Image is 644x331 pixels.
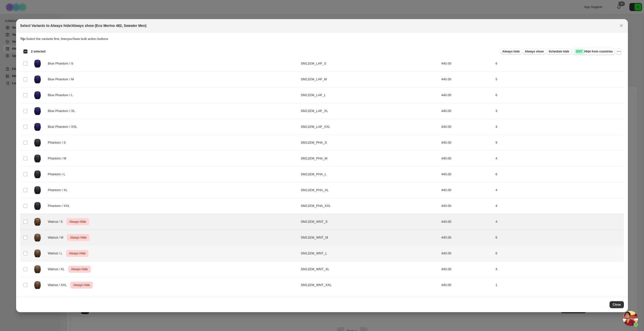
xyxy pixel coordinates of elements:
td: 4 [494,182,624,198]
td: SM11EM_LAP_L [299,87,440,103]
td: 440.00 [440,230,494,245]
img: Rotauf-ecomerino482-sweater-Men-WAL-Front.png [31,231,44,244]
td: SM11EM_WNT_S [299,214,440,230]
span: Walnut / L [48,251,65,256]
td: 440.00 [440,166,494,182]
td: SM11EM_PHA_XL [299,182,440,198]
span: Walnut / S [48,219,65,224]
span: Phantom / M [48,156,69,161]
td: SM11EM_LAP_XL [299,103,440,119]
strong: Tip: [20,37,26,41]
button: Always hide [500,48,522,54]
span: Close [613,303,621,307]
td: 440.00 [440,182,494,198]
td: SM11EM_PHA_L [299,166,440,182]
td: 440.00 [440,150,494,166]
button: More actions [616,48,622,54]
img: Rotauf-ecomerino482-sweater-Men-WAL-Front.png [31,215,44,228]
span: ENT [576,49,582,53]
span: Phantom / L [48,172,68,177]
img: Rotauf-ecomerino482-sweater-Men-WAL-Front.png [31,263,44,275]
td: SM11EM_PHA_M [299,150,440,166]
td: 440.00 [440,87,494,103]
td: SM11EM_WNT_XL [299,261,440,277]
td: 4 [494,150,624,166]
span: Always Hide [68,219,87,225]
button: Close [610,301,624,308]
span: Blue Phantom / XL [48,108,78,114]
img: Rotauf-ecomerino482-sweater-men-lazuli-front_cd4adb64-3b4e-4d7e-ab46-4d5feb612635.png [31,121,44,133]
span: Blue Phantom / L [48,93,75,98]
td: SM11EM_LAP_M [299,71,440,87]
span: Blue Phantom / XXL [48,124,80,129]
img: Rotauf-ecomerino482-sweater-men-phantom-front_a48b8e69-c95e-436e-97d8-027ab7ac1110.png [31,152,44,165]
span: Hide from countries [574,49,613,54]
td: SM11EM_PHA_XXL [299,198,440,214]
td: 440.00 [440,103,494,119]
td: SM11EM_WNT_XXL [299,277,440,293]
img: Rotauf-ecomerino482-sweater-Men-WAL-Front.png [31,247,44,260]
button: SuccessENTHide from countries [572,48,615,55]
td: 5 [494,71,624,87]
td: SM11EM_WNT_L [299,245,440,261]
button: Always show [523,48,546,54]
img: Rotauf-ecomerino482-sweater-men-phantom-front_a48b8e69-c95e-436e-97d8-027ab7ac1110.png [31,184,44,196]
td: 440.00 [440,277,494,293]
img: Rotauf-ecomerino482-sweater-men-lazuli-front_cd4adb64-3b4e-4d7e-ab46-4d5feb612635.png [31,105,44,117]
td: 9 [494,135,624,150]
span: Walnut / XXL [48,283,69,288]
span: Blue Phantom / S [48,61,76,66]
span: Phantom / XXL [48,203,72,208]
span: Always Hide [70,266,89,272]
td: SM11EM_WNT_M [299,230,440,245]
img: Rotauf-ecomerino482-sweater-men-phantom-front_a48b8e69-c95e-436e-97d8-027ab7ac1110.png [31,200,44,212]
img: Rotauf-ecomerino482-sweater-Men-WAL-Front.png [31,279,44,291]
button: Close [618,22,625,29]
img: Rotauf-ecomerino482-sweater-men-phantom-front_a48b8e69-c95e-436e-97d8-027ab7ac1110.png [31,168,44,181]
td: 4 [494,261,624,277]
img: Rotauf-ecomerino482-sweater-men-lazuli-front_cd4adb64-3b4e-4d7e-ab46-4d5feb612635.png [31,57,44,70]
td: 440.00 [440,119,494,135]
td: 1 [494,277,624,293]
span: Always Hide [69,235,88,241]
span: Schedule hide [549,49,569,53]
button: Schedule hide [547,48,571,54]
span: Phantom / S [48,140,68,145]
img: Rotauf-ecomerino482-sweater-men-phantom-front_a48b8e69-c95e-436e-97d8-027ab7ac1110.png [31,136,44,149]
td: 6 [494,87,624,103]
span: Always show [525,49,544,53]
td: 6 [494,230,624,245]
td: 440.00 [440,261,494,277]
td: 6 [494,166,624,182]
td: 440.00 [440,56,494,71]
td: 6 [494,245,624,261]
span: Walnut / M [48,235,66,240]
td: 440.00 [440,214,494,230]
td: 4 [494,119,624,135]
td: 4 [494,214,624,230]
span: Blue Phantom / M [48,77,76,82]
td: 3 [494,103,624,119]
span: Always Hide [68,250,87,256]
img: Rotauf-ecomerino482-sweater-men-lazuli-front_cd4adb64-3b4e-4d7e-ab46-4d5feb612635.png [31,89,44,101]
td: 440.00 [440,135,494,150]
span: Walnut / XL [48,267,67,272]
p: Select the variants first, then you'll see bulk action buttons [20,36,624,41]
td: SM11EM_PHA_S [299,135,440,150]
img: Rotauf-ecomerino482-sweater-men-lazuli-front_cd4adb64-3b4e-4d7e-ab46-4d5feb612635.png [31,73,44,86]
h2: Select Variants to Always hide/Always show (Eco Merino 482, Sweater Men) [20,23,146,28]
td: 440.00 [440,245,494,261]
td: 440.00 [440,71,494,87]
td: SM11EM_LAP_S [299,56,440,71]
span: Always hide [502,49,520,53]
td: 440.00 [440,198,494,214]
span: Always Hide [72,282,91,288]
td: 4 [494,198,624,214]
td: 6 [494,56,624,71]
div: Chat öffnen [623,311,638,326]
span: 2 selected [31,49,46,53]
td: SM11EM_LAP_XXL [299,119,440,135]
span: Phantom / XL [48,188,70,193]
